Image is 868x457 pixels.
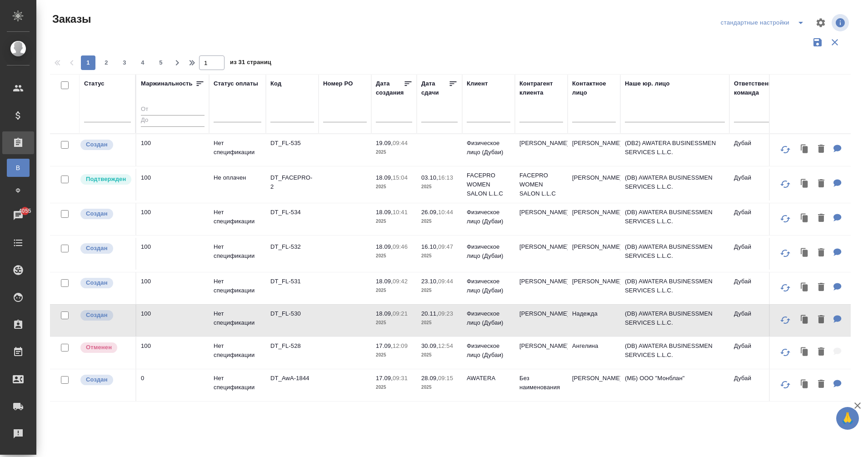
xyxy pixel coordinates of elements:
[568,134,620,166] td: [PERSON_NAME]
[620,238,729,270] td: (DB) AWATERA BUSINESSMEN SERVICES L.L.C.
[376,278,393,285] p: 18.09,
[376,318,412,327] p: 2025
[421,383,458,392] p: 2025
[813,175,829,193] button: Удалить
[519,79,563,97] div: Контрагент клиента
[84,79,105,88] div: Статус
[813,311,829,329] button: Удалить
[270,208,314,217] p: DT_FL-534
[86,343,112,352] p: Отменен
[270,374,314,383] p: DT_AwA-1844
[421,351,458,360] p: 2025
[467,139,510,157] p: Физическое лицо (Дубаи)
[209,272,266,304] td: Нет спецификации
[467,341,510,360] p: Физическое лицо (Дубаи)
[141,104,205,116] input: От
[421,79,449,97] div: Дата сдачи
[568,369,620,401] td: [PERSON_NAME]
[840,409,855,428] span: 🙏
[796,343,813,362] button: Клонировать
[438,278,453,285] p: 09:44
[270,173,314,191] p: DT_FACEPRO-2
[270,242,314,251] p: DT_FL-532
[376,217,412,226] p: 2025
[729,272,782,304] td: Дубай
[393,342,408,349] p: 12:09
[620,272,729,304] td: (DB) AWATERA BUSINESSMEN SERVICES L.L.C.
[86,175,126,184] p: Подтвержден
[376,351,412,360] p: 2025
[438,243,453,250] p: 09:47
[7,159,30,177] a: В
[620,203,729,235] td: (DB) AWATERA BUSINESSMEN SERVICES L.L.C.
[80,309,131,321] div: Выставляется автоматически при создании заказа
[421,217,458,226] p: 2025
[421,209,438,216] p: 26.09,
[7,181,30,200] a: Ф
[136,272,209,304] td: 100
[729,238,782,270] td: Дубай
[376,174,393,181] p: 18.09,
[568,169,620,201] td: [PERSON_NAME]
[421,286,458,295] p: 2025
[80,341,131,354] div: Выставляет КМ после отмены со стороны клиента. Если уже после запуска – КМ пишет ПМу про отмену, ...
[421,182,458,191] p: 2025
[519,374,563,392] p: Без наименования
[467,208,510,226] p: Физическое лицо (Дубаи)
[270,79,281,88] div: Код
[2,204,34,227] a: 4055
[421,375,438,382] p: 28.09,
[796,278,813,297] button: Клонировать
[393,278,408,285] p: 09:42
[136,402,209,433] td: 100
[774,208,796,230] button: Обновить
[813,375,829,394] button: Удалить
[421,243,438,250] p: 16.10,
[393,174,408,181] p: 15:04
[154,55,168,70] button: 5
[734,79,779,97] div: Ответственная команда
[421,251,458,261] p: 2025
[270,341,314,351] p: DT_FL-528
[136,337,209,369] td: 100
[13,206,36,216] span: 4055
[11,163,25,172] span: В
[209,238,266,270] td: Нет спецификации
[620,305,729,336] td: (DB) AWATERA BUSINESSMEN SERVICES L.L.C.
[80,208,131,220] div: Выставляется автоматически при создании заказа
[117,55,132,70] button: 3
[270,277,314,286] p: DT_FL-531
[376,182,412,191] p: 2025
[11,186,25,195] span: Ф
[393,140,408,146] p: 09:44
[421,278,438,285] p: 23.10,
[467,242,510,261] p: Физическое лицо (Дубаи)
[572,79,616,97] div: Контактное лицо
[136,369,209,401] td: 0
[729,369,782,401] td: Дубай
[796,311,813,329] button: Клонировать
[376,383,412,392] p: 2025
[813,140,829,159] button: Удалить
[421,310,438,317] p: 20.11,
[393,310,408,317] p: 09:21
[376,243,393,250] p: 18.09,
[86,209,108,218] p: Создан
[519,242,563,251] p: [PERSON_NAME]
[826,34,843,51] button: Сбросить фильтры
[421,342,438,349] p: 30.09,
[519,309,563,318] p: [PERSON_NAME]
[154,58,168,67] span: 5
[270,309,314,318] p: DT_FL-530
[376,251,412,261] p: 2025
[80,242,131,255] div: Выставляется автоматически при создании заказа
[620,169,729,201] td: (DB) AWATERA BUSINESSMEN SERVICES L.L.C.
[209,402,266,433] td: Нет спецификации
[568,203,620,235] td: [PERSON_NAME]
[99,58,114,67] span: 2
[376,140,393,146] p: 19.09,
[393,375,408,382] p: 09:31
[86,278,108,287] p: Создан
[135,58,150,67] span: 4
[136,238,209,270] td: 100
